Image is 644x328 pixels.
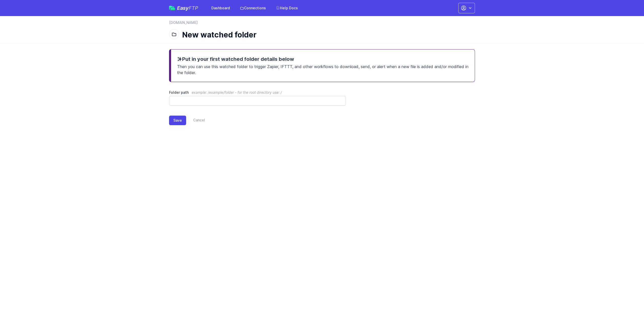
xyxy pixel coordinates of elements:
[177,63,469,76] p: Then you can use this watched folder to trigger Zapier, IFTTT, and other workflows to download, s...
[189,5,198,11] span: FTP
[169,20,475,28] nav: Breadcrumb
[237,4,269,13] a: Connections
[177,56,469,63] h3: Put in your first watched folder details below
[169,116,186,125] button: Save
[186,116,205,125] a: Cancel
[273,4,301,13] a: Help Docs
[169,90,346,95] label: Folder path
[182,30,471,39] h1: New watched folder
[208,4,233,13] a: Dashboard
[192,90,282,95] span: example: /example/folder - for the root directory use: /
[177,6,198,11] span: Easy
[169,6,175,10] img: easyftp_logo.png
[169,20,198,25] a: [DOMAIN_NAME]
[169,6,198,11] a: EasyFTP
